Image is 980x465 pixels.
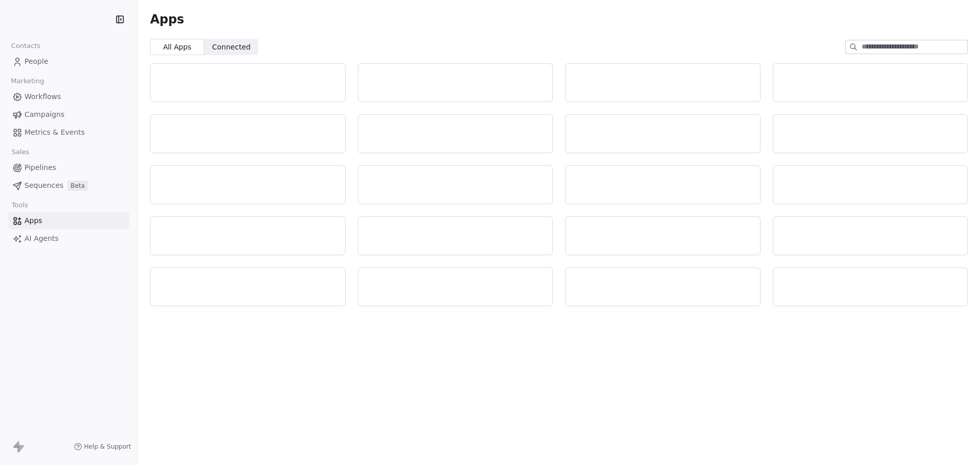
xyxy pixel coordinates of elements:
[7,198,32,213] span: Tools
[8,88,129,105] a: Workflows
[7,38,45,54] span: Contacts
[74,443,131,451] a: Help & Support
[7,144,34,160] span: Sales
[8,53,129,70] a: People
[8,177,129,194] a: SequencesBeta
[67,181,88,191] span: Beta
[24,127,85,138] span: Metrics & Events
[212,42,251,53] span: Connected
[8,106,129,123] a: Campaigns
[24,180,63,191] span: Sequences
[8,212,129,229] a: Apps
[8,124,129,141] a: Metrics & Events
[24,56,48,67] span: People
[84,443,131,451] span: Help & Support
[24,162,56,173] span: Pipelines
[24,215,42,226] span: Apps
[24,109,64,120] span: Campaigns
[150,12,184,27] span: Apps
[24,233,59,244] span: AI Agents
[24,91,61,102] span: Workflows
[7,74,48,89] span: Marketing
[8,159,129,176] a: Pipelines
[8,230,129,247] a: AI Agents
